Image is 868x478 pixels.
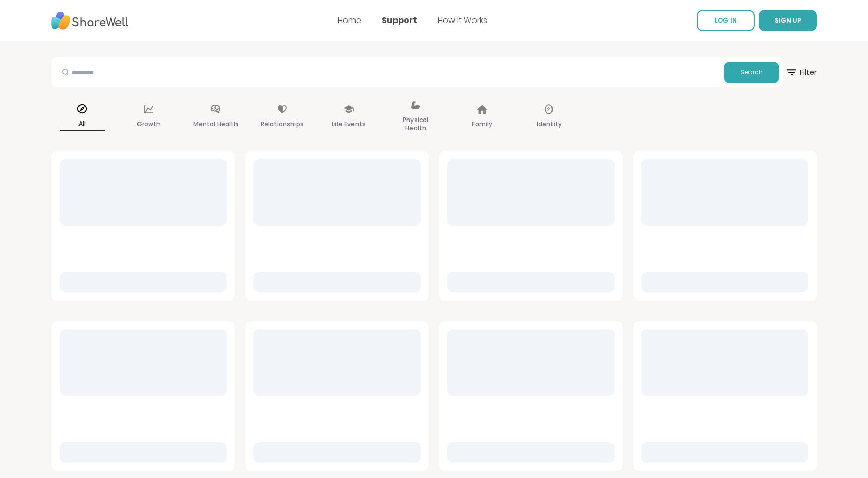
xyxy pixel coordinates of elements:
[775,16,801,25] span: SIGN UP
[740,68,763,77] span: Search
[193,118,238,130] p: Mental Health
[261,118,304,130] p: Relationships
[724,62,779,83] button: Search
[715,16,737,25] span: LOG IN
[697,10,755,31] a: LOG IN
[537,118,562,130] p: Identity
[51,7,128,35] img: ShareWell Nav Logo
[438,14,487,26] a: How It Works
[472,118,492,130] p: Family
[60,117,105,131] p: All
[382,14,417,26] a: Support
[785,60,817,85] span: Filter
[137,118,161,130] p: Growth
[338,14,361,26] a: Home
[393,114,438,134] p: Physical Health
[332,118,366,130] p: Life Events
[759,10,817,31] button: SIGN UP
[785,57,817,87] button: Filter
